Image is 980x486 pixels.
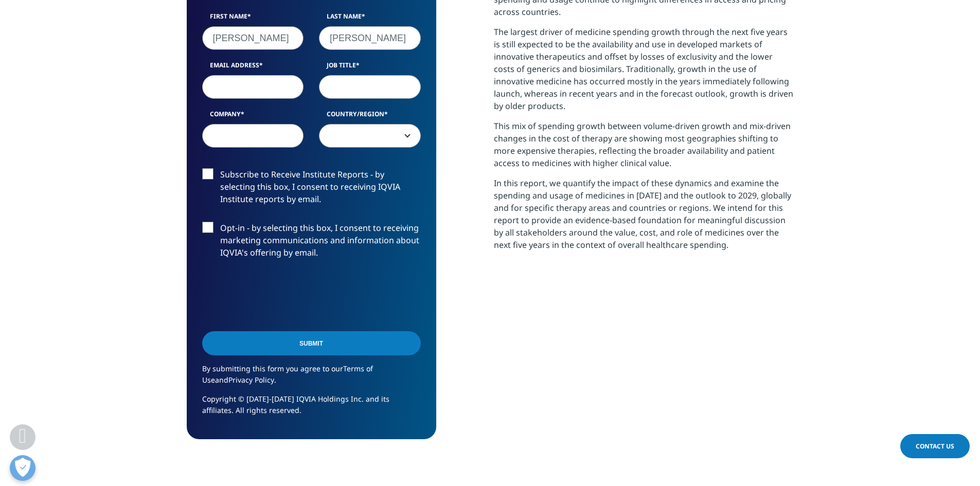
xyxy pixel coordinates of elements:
input: Submit [202,331,421,355]
p: This mix of spending growth between volume-driven growth and mix-driven changes in the cost of th... [494,120,794,177]
a: Contact Us [900,434,970,458]
p: By submitting this form you agree to our and . [202,363,421,393]
span: Contact Us [916,442,954,451]
label: First Name [202,12,304,26]
label: Last Name [319,12,421,26]
iframe: reCAPTCHA [202,275,359,315]
label: Country/Region [319,110,421,124]
label: Subscribe to Receive Institute Reports - by selecting this box, I consent to receiving IQVIA Inst... [202,168,421,211]
p: Copyright © [DATE]-[DATE] IQVIA Holdings Inc. and its affiliates. All rights reserved. [202,393,421,424]
label: Email Address [202,61,304,75]
a: Privacy Policy [228,375,274,385]
p: The largest driver of medicine spending growth through the next five years is still expected to b... [494,26,794,120]
button: Open Preferences [10,455,35,481]
label: Company [202,110,304,124]
p: In this report, we quantify the impact of these dynamics and examine the spending and usage of me... [494,177,794,259]
label: Opt-in - by selecting this box, I consent to receiving marketing communications and information a... [202,222,421,264]
label: Job Title [319,61,421,75]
